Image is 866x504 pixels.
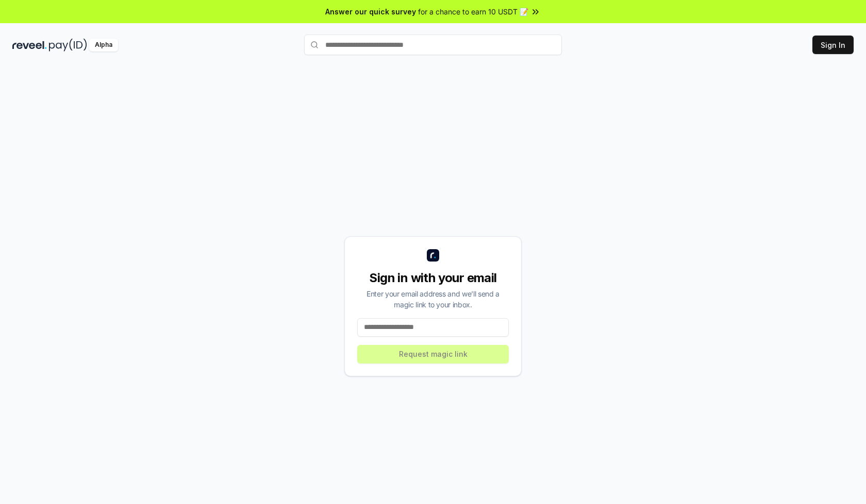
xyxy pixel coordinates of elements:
[89,39,118,51] div: Alpha
[357,288,509,310] div: Enter your email address and we’ll send a magic link to your inbox.
[49,39,87,51] img: pay_id
[418,6,528,17] span: for a chance to earn 10 USDT 📝
[357,270,509,286] div: Sign in with your email
[325,6,416,17] span: Answer our quick survey
[812,36,854,54] button: Sign In
[12,39,47,51] img: reveel_dark
[427,249,439,262] img: logo_small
